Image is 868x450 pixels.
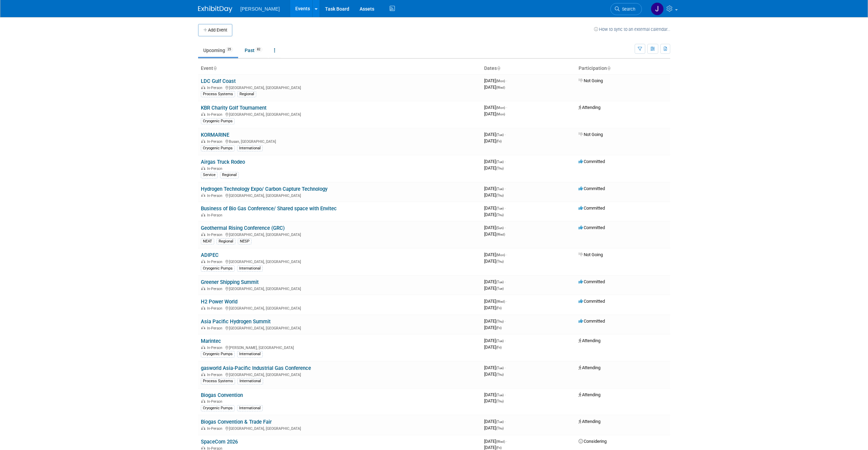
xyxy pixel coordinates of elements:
span: (Wed) [496,300,505,303]
span: - [506,105,507,110]
span: [DATE] [484,279,506,284]
span: (Thu) [496,373,504,376]
a: Sort by Participation Type [607,65,610,71]
span: (Fri) [496,139,502,143]
a: Biogas Convention [201,392,243,398]
span: [DATE] [484,365,506,370]
div: International [237,405,263,411]
span: [DATE] [484,232,505,237]
div: International [237,351,263,357]
span: In-Person [207,166,224,171]
span: 82 [255,47,262,52]
span: (Tue) [496,339,504,343]
div: Regional [217,238,235,245]
span: (Tue) [496,287,504,290]
span: [DATE] [484,286,504,291]
span: Committed [579,299,605,304]
a: LDC Gulf Coast [201,78,236,84]
span: In-Person [207,306,224,311]
a: Geothermal Rising Conference (GRC) [201,225,285,231]
span: [DATE] [484,105,507,110]
span: [DATE] [484,325,502,330]
img: In-Person Event [201,287,205,290]
span: [DATE] [484,318,506,324]
div: [GEOGRAPHIC_DATA], [GEOGRAPHIC_DATA] [201,305,479,311]
span: [DATE] [484,439,507,444]
span: Attending [579,392,600,397]
div: NEAT [201,238,214,245]
img: In-Person Event [201,112,205,116]
span: - [505,365,506,370]
span: In-Person [207,86,224,90]
span: [DATE] [484,159,506,164]
span: [DATE] [484,85,505,90]
div: [GEOGRAPHIC_DATA], [GEOGRAPHIC_DATA] [201,425,479,431]
a: KORMARINE [201,132,229,138]
img: In-Person Event [201,373,205,376]
span: [DATE] [484,186,506,191]
span: Committed [579,205,605,211]
span: (Mon) [496,112,505,116]
span: (Tue) [496,207,504,210]
a: Past82 [239,44,268,57]
span: Committed [579,225,605,230]
span: (Tue) [496,160,504,164]
img: In-Person Event [201,326,205,329]
img: ExhibitDay [198,6,232,13]
span: - [505,419,506,424]
span: In-Person [207,346,224,350]
span: Considering [579,439,607,444]
img: In-Person Event [201,399,205,403]
span: - [505,205,506,211]
span: [PERSON_NAME] [241,6,280,12]
span: [DATE] [484,78,507,83]
span: (Thu) [496,399,504,403]
span: [DATE] [484,192,504,198]
img: In-Person Event [201,426,205,430]
a: Upcoming25 [198,44,238,57]
span: In-Person [207,213,224,217]
span: - [506,439,507,444]
span: Committed [579,159,605,164]
div: Cryogenic Pumps [201,265,235,272]
div: Cryogenic Pumps [201,405,235,411]
span: Committed [579,186,605,191]
a: Airgas Truck Rodeo [201,159,245,165]
span: In-Person [207,326,224,330]
div: Cryogenic Pumps [201,145,235,151]
span: - [505,186,506,191]
span: Attending [579,338,600,343]
div: Process Systems [201,91,235,97]
span: (Thu) [496,166,504,170]
span: - [505,132,506,137]
span: In-Person [207,399,224,404]
span: [DATE] [484,299,507,304]
span: Search [620,7,635,12]
span: (Wed) [496,440,505,443]
span: (Tue) [496,187,504,191]
th: Participation [576,63,670,74]
span: [DATE] [484,392,506,397]
th: Dates [481,63,576,74]
span: [DATE] [484,305,502,310]
span: [DATE] [484,345,502,350]
a: Sort by Event Name [213,65,217,71]
button: Add Event [198,24,232,36]
div: NESP [238,238,251,245]
div: [PERSON_NAME], [GEOGRAPHIC_DATA] [201,345,479,350]
a: ADIPEC [201,252,219,258]
span: (Wed) [496,86,505,89]
span: (Thu) [496,426,504,430]
div: [GEOGRAPHIC_DATA], [GEOGRAPHIC_DATA] [201,286,479,291]
img: In-Person Event [201,446,205,450]
span: [DATE] [484,225,506,230]
div: [GEOGRAPHIC_DATA], [GEOGRAPHIC_DATA] [201,192,479,198]
img: In-Person Event [201,166,205,170]
span: In-Person [207,373,224,377]
span: (Fri) [496,346,502,349]
img: Joelyn Pineda [651,2,664,15]
span: - [506,78,507,83]
div: Service [201,172,218,178]
a: Asia Pacific Hydrogen Summit [201,318,271,325]
span: (Tue) [496,393,504,397]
